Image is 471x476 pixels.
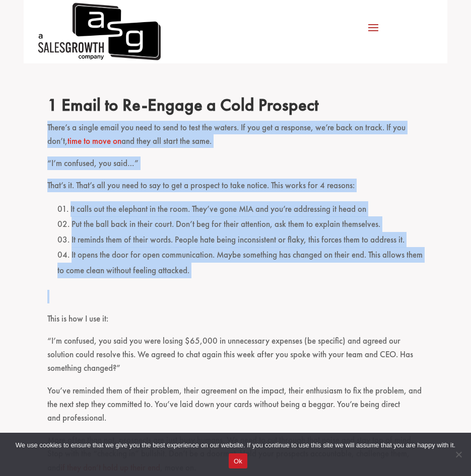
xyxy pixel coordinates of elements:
h2: 1 Email to Re-Engage a Cold Prospect [47,95,424,121]
p: That’s it. That’s all you need to say to get a prospect to take notice. This works for 4 reasons: [47,179,424,201]
p: This is how I use it: [47,312,424,334]
li: It calls out the elephant in the room. They’ve gone MIA and you’re addressing it head on [57,201,424,217]
p: “I’m confused, you said you were losing $65,000 in unnecessary expenses (be specific) and agreed ... [47,334,424,384]
a: time to move on [68,135,121,146]
button: Ok [229,453,247,468]
li: It opens the door for open communication. Maybe something has changed on their end. This allows t... [57,247,424,278]
span: No [453,449,463,459]
p: “I’m confused, you said…” [47,156,424,179]
p: There’s a single email you need to send to test the waters. If you get a response, we’re back on ... [47,121,424,156]
li: Put the ball back in their court. Don’t beg for their attention, ask them to explain themselves. [57,216,424,232]
li: It reminds them of their words. People hate being inconsistent or flaky, this forces them to addr... [57,232,424,248]
span: We use cookies to ensure that we give you the best experience on our website. If you continue to ... [16,440,455,450]
p: You’ve reminded them of their problem, their agreement on the impact, their enthusiasm to fix the... [47,384,424,434]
